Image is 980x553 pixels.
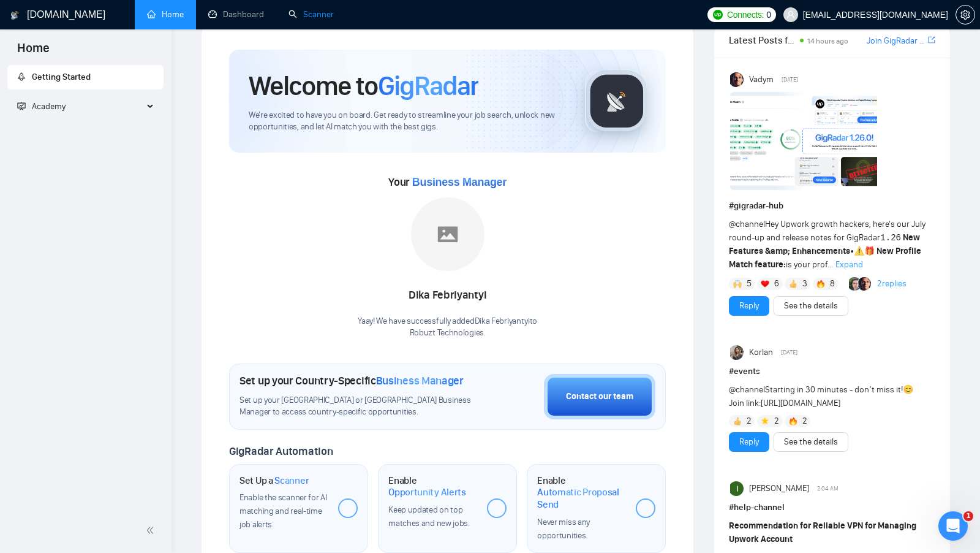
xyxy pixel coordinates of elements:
span: @channel [729,219,765,229]
span: double-left [146,524,158,536]
span: Starting in 30 minutes - don’t miss it! Join link: [729,384,913,408]
span: [DATE] [782,74,798,85]
span: [DATE] [781,347,797,358]
span: 2 [774,415,779,427]
span: 2 [802,415,807,427]
h1: # events [729,365,935,378]
h1: # gigradar-hub [729,199,935,213]
span: fund-projection-screen [17,102,26,110]
span: rocket [17,72,26,81]
div: Yaay! We have successfully added Dika Febriyantyi to [358,316,537,339]
a: homeHome [147,9,184,20]
a: setting [956,10,975,20]
span: 2:04 AM [817,483,839,494]
p: Robuzt Technologies . [358,327,537,339]
span: 14 hours ago [807,37,848,45]
span: We're excited to have you on board. Get ready to streamline your job search, unlock new opportuni... [249,110,565,133]
img: Ivan Dela Rama [730,481,745,496]
span: 1 [963,511,973,521]
span: user [786,10,795,19]
code: 1.26 [880,233,901,243]
img: 👍 [733,417,742,425]
span: 6 [774,278,779,290]
span: GigRadar [378,69,478,102]
a: export [928,34,935,46]
div: Dika Febriyantyi [358,285,537,306]
span: Keep updated on top matches and new jobs. [388,505,470,528]
span: Getting Started [32,72,91,82]
img: F09AC4U7ATU-image.png [730,92,877,190]
h1: Welcome to [249,69,478,102]
span: ⚠️ [854,246,864,256]
img: Korlan [730,345,745,360]
img: 🔥 [816,280,825,288]
h1: Enable [388,475,477,498]
span: Opportunity Alerts [388,486,466,498]
img: 🔥 [789,417,797,425]
span: Enable the scanner for AI matching and real-time job alerts. [239,492,327,530]
img: 🌟 [761,417,769,425]
span: 😊 [903,384,913,395]
span: Your [388,175,507,189]
span: Home [7,39,59,65]
a: See the details [784,435,838,449]
button: Contact our team [544,374,655,419]
a: Reply [739,299,759,313]
span: Hey Upwork growth hackers, here's our July round-up and release notes for GigRadar • is your prof... [729,219,925,270]
img: upwork-logo.png [713,10,723,20]
button: Reply [729,432,769,452]
span: 8 [830,278,835,290]
img: Vadym [730,72,745,87]
span: [PERSON_NAME] [749,482,809,495]
span: export [928,35,935,45]
li: Getting Started [7,65,164,90]
span: Latest Posts from the GigRadar Community [729,32,796,48]
span: Korlan [749,346,773,359]
h1: Set Up a [239,475,309,487]
span: @channel [729,384,765,395]
button: setting [956,5,975,25]
a: Join GigRadar Slack Community [867,34,925,48]
span: 5 [747,278,752,290]
img: gigradar-logo.png [586,71,647,132]
a: searchScanner [288,9,334,20]
span: Scanner [274,475,309,487]
img: ❤️ [761,280,769,288]
a: 2replies [877,278,907,290]
span: 2 [747,415,752,427]
span: Connects: [727,8,764,21]
strong: Recommendation for Reliable VPN for Managing Upwork Account [729,521,916,544]
h1: Enable [537,475,626,511]
a: See the details [784,299,838,313]
span: Business Manager [376,374,464,387]
a: Reply [739,435,759,449]
img: Alex B [849,277,862,291]
span: Expand [835,259,863,270]
span: GigRadar Automation [229,444,333,458]
a: [URL][DOMAIN_NAME] [761,398,840,408]
span: Vadym [749,73,774,86]
span: Academy [32,101,66,112]
button: Reply [729,296,769,316]
img: placeholder.png [411,197,484,271]
img: 👍 [789,280,797,288]
a: dashboardDashboard [208,9,264,20]
iframe: Intercom live chat [938,511,968,541]
span: setting [956,10,974,20]
img: logo [10,6,19,25]
button: See the details [774,296,848,316]
span: 0 [766,8,771,21]
span: Never miss any opportunities. [537,517,590,541]
span: 3 [802,278,807,290]
h1: # help-channel [729,501,935,514]
h1: Set up your Country-Specific [239,374,464,387]
span: Set up your [GEOGRAPHIC_DATA] or [GEOGRAPHIC_DATA] Business Manager to access country-specific op... [239,395,483,418]
span: Business Manager [412,176,507,188]
span: Automatic Proposal Send [537,486,626,510]
img: 🙌 [733,280,742,288]
button: See the details [774,432,848,452]
span: Academy [17,101,66,112]
div: Contact our team [566,390,633,403]
span: 🎁 [864,246,875,256]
